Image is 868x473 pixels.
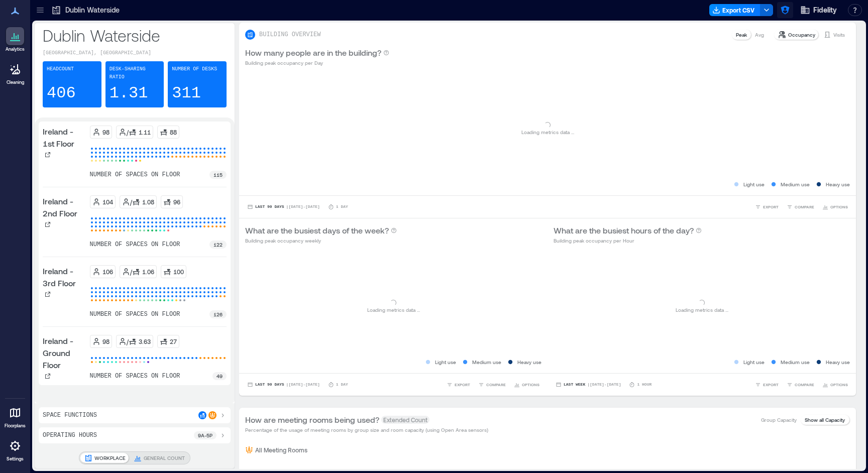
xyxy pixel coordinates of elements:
[763,382,779,388] span: EXPORT
[259,31,320,39] p: BUILDING OVERVIEW
[139,128,151,136] p: 1.11
[110,83,148,103] p: 1.31
[820,380,850,390] button: OPTIONS
[245,236,397,245] p: Building peak occupancy weekly
[795,382,814,388] span: COMPARE
[761,416,797,424] p: Group Capacity
[47,65,74,73] p: Headcount
[43,335,86,371] p: Ireland - Ground Floor
[170,128,177,136] p: 88
[381,416,429,424] span: Extended Count
[102,128,110,136] p: 98
[472,358,501,366] p: Medium use
[813,5,837,15] span: Fidelity
[336,382,348,388] p: 1 Day
[522,382,539,388] span: OPTIONS
[43,265,86,289] p: Ireland - 3rd Floor
[213,171,223,179] p: 115
[554,380,623,390] button: Last Week |[DATE]-[DATE]
[833,31,845,39] p: Visits
[90,372,180,380] p: number of spaces on floor
[755,31,764,39] p: Avg
[820,202,850,212] button: OPTIONS
[743,180,765,188] p: Light use
[245,426,488,434] p: Percentage of the usage of meeting rooms by group size and room capacity (using Open Area sensors)
[3,434,27,465] a: Settings
[367,306,420,314] p: Loading metrics data ...
[517,358,541,366] p: Heavy use
[43,195,86,219] p: Ireland - 2nd Floor
[676,306,728,314] p: Loading metrics data ...
[245,47,381,59] p: How many people are in the building?
[144,454,185,462] p: GENERAL COUNT
[5,423,26,429] p: Floorplans
[7,456,24,462] p: Settings
[172,83,201,103] p: 311
[753,202,781,212] button: EXPORT
[102,268,113,276] p: 106
[554,224,694,236] p: What are the busiest hours of the day?
[6,46,25,52] p: Analytics
[435,358,456,366] p: Light use
[763,204,779,210] span: EXPORT
[47,83,76,103] p: 406
[173,198,180,206] p: 96
[830,382,848,388] span: OPTIONS
[127,337,129,345] p: /
[198,431,212,439] p: 9a - 5p
[785,380,816,390] button: COMPARE
[130,268,132,276] p: /
[753,380,781,390] button: EXPORT
[90,241,180,249] p: number of spaces on floor
[3,57,28,88] a: Cleaning
[521,128,574,136] p: Loading metrics data ...
[43,431,97,439] p: Operating Hours
[826,358,850,366] p: Heavy use
[797,2,840,18] button: Fidelity
[142,198,154,206] p: 1.08
[486,382,506,388] span: COMPARE
[826,180,850,188] p: Heavy use
[3,24,28,55] a: Analytics
[172,65,217,73] p: Number of Desks
[743,358,765,366] p: Light use
[830,204,848,210] span: OPTIONS
[43,126,86,150] p: Ireland - 1st Floor
[736,31,747,39] p: Peak
[476,380,508,390] button: COMPARE
[102,198,113,206] p: 104
[554,236,702,245] p: Building peak occupancy per Hour
[170,337,177,345] p: 27
[445,380,472,390] button: EXPORT
[90,310,180,318] p: number of spaces on floor
[637,382,652,388] p: 1 Hour
[255,446,307,454] p: All Meeting Rooms
[130,198,132,206] p: /
[785,202,816,212] button: COMPARE
[709,4,761,16] button: Export CSV
[7,79,24,85] p: Cleaning
[43,411,97,419] p: Space Functions
[245,224,389,236] p: What are the busiest days of the week?
[245,59,389,67] p: Building peak occupancy per Day
[142,268,154,276] p: 1.06
[213,241,223,249] p: 122
[788,31,815,39] p: Occupancy
[795,204,814,210] span: COMPARE
[43,49,227,57] p: [GEOGRAPHIC_DATA], [GEOGRAPHIC_DATA]
[216,372,223,380] p: 49
[512,380,541,390] button: OPTIONS
[245,380,322,390] button: Last 90 Days |[DATE]-[DATE]
[245,202,322,212] button: Last 90 Days |[DATE]-[DATE]
[213,310,223,318] p: 126
[90,171,180,179] p: number of spaces on floor
[245,414,379,426] p: How are meeting rooms being used?
[2,401,29,432] a: Floorplans
[65,5,120,15] p: Dublin Waterside
[805,416,845,424] p: Show all Capacity
[781,180,810,188] p: Medium use
[455,382,470,388] span: EXPORT
[781,358,810,366] p: Medium use
[110,65,160,81] p: Desk-sharing ratio
[127,128,129,136] p: /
